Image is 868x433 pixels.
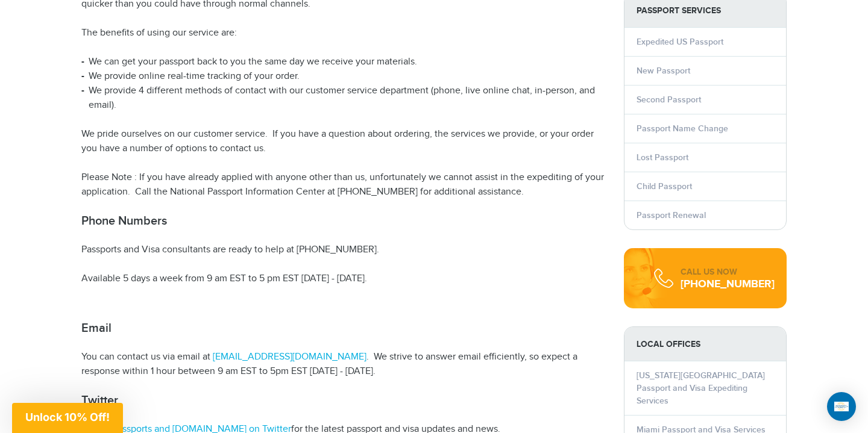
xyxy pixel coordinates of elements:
[12,403,123,433] div: Unlock 10% Off!
[637,370,765,406] a: [US_STATE][GEOGRAPHIC_DATA] Passport and Visa Expediting Services
[637,181,692,192] a: Child Passport
[81,350,606,379] p: You can contact us via email at . We strive to answer email efficiently, so expect a response wit...
[681,278,775,290] div: [PHONE_NUMBER]
[827,392,856,421] div: Open Intercom Messenger
[81,84,606,113] li: We provide 4 different methods of contact with our customer service department (phone, live onlin...
[637,123,728,134] a: Passport Name Change
[81,127,606,156] p: We pride ourselves on our customer service. If you have a question about ordering, the services w...
[81,272,606,286] p: Available 5 days a week from 9 am EST to 5 pm EST [DATE] - [DATE].
[637,66,690,76] a: New Passport
[25,411,110,423] span: Unlock 10% Off!
[637,37,723,47] a: Expedited US Passport
[81,26,606,40] p: The benefits of using our service are:
[81,170,606,199] p: Please Note : If you have already applied with anyone other than us, unfortunately we cannot assi...
[81,214,606,228] h2: Phone Numbers
[81,321,606,335] h2: Email
[81,69,606,84] li: We provide online real-time tracking of your order.
[81,55,606,69] li: We can get your passport back to you the same day we receive your materials.
[81,393,606,408] h2: Twitter
[624,327,786,361] strong: LOCAL OFFICES
[637,95,701,105] a: Second Passport
[210,351,366,363] a: [EMAIL_ADDRESS][DOMAIN_NAME]
[637,152,688,163] a: Lost Passport
[637,210,706,220] a: Passport Renewal
[81,243,606,257] p: Passports and Visa consultants are ready to help at [PHONE_NUMBER].
[681,266,775,278] div: CALL US NOW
